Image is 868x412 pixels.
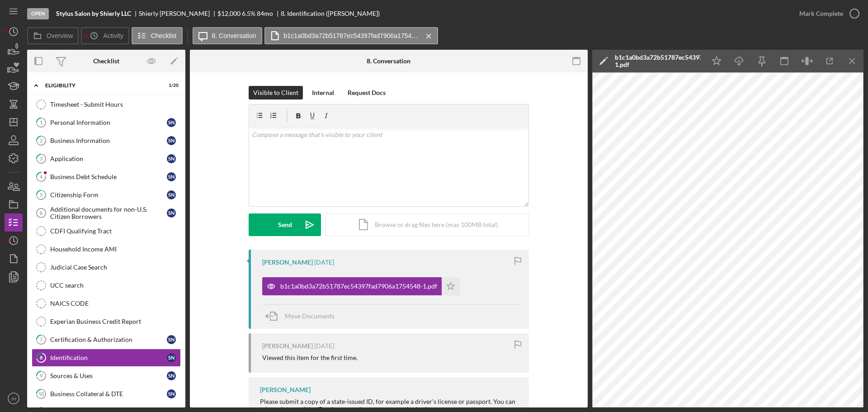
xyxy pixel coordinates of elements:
[348,86,386,99] div: Request Docs
[32,258,181,276] a: Judicial Case Search
[40,336,43,342] tspan: 7
[790,5,863,23] button: Mark Complete
[151,32,177,39] label: Checklist
[32,349,181,367] a: 8IdentificationSN
[262,342,313,350] div: [PERSON_NAME]
[167,389,176,398] div: S N
[249,213,321,236] button: Send
[312,86,334,99] div: Internal
[81,27,129,44] button: Activity
[167,335,176,344] div: S N
[799,5,843,23] div: Mark Complete
[278,213,292,236] div: Send
[32,95,181,114] a: Timesheet - Submit Hours
[50,336,167,343] div: Certification & Authorization
[40,137,42,143] tspan: 2
[32,294,181,313] a: NAICS CODE
[167,154,176,163] div: S N
[40,210,42,216] tspan: 6
[262,259,313,266] div: [PERSON_NAME]
[50,101,180,108] div: Timesheet - Submit Hours
[32,276,181,294] a: UCC search
[249,86,303,99] button: Visible to Client
[50,206,167,220] div: Additional documents for non-U.S. Citizen Borrowers
[103,32,123,39] label: Activity
[32,313,181,331] a: Experian Business Credit Report
[264,27,438,44] button: b1c1a0bd3a72b51787ec54397fad7906a1754548-1.pdf
[50,155,167,162] div: Application
[262,305,344,327] button: Move Documents
[32,240,181,258] a: Household Income AMI
[262,354,358,361] div: Viewed this item for the first time.
[32,168,181,186] a: 4Business Debt ScheduleSN
[167,353,176,362] div: S N
[50,354,167,361] div: Identification
[32,385,181,403] a: 10Business Collateral & DTESN
[50,390,167,398] div: Business Collateral & DTE
[32,132,181,150] a: 2Business InformationSN
[50,227,180,235] div: CDFI Qualifying Tract
[50,137,167,144] div: Business Information
[27,27,79,44] button: Overview
[307,86,339,99] button: Internal
[281,10,380,17] div: 8. Identification ([PERSON_NAME])
[5,389,23,407] button: JH
[217,9,241,17] span: $12,000
[837,372,859,394] iframe: Intercom live chat
[257,10,273,17] div: 84 mo
[242,10,255,17] div: 6.5 %
[167,371,176,380] div: S N
[40,156,42,161] tspan: 3
[50,318,180,325] div: Experian Business Credit Report
[132,27,183,44] button: Checklist
[27,8,49,19] div: Open
[40,355,42,360] tspan: 8
[260,386,311,393] div: [PERSON_NAME]
[193,27,262,44] button: 8. Conversation
[32,204,181,222] a: 6Additional documents for non-U.S. Citizen BorrowersSN
[50,246,180,253] div: Household Income AMI
[615,54,701,68] div: b1c1a0bd3a72b51787ec54397fad7906a1754548-1.pdf
[367,57,410,65] div: 8. Conversation
[167,172,176,181] div: S N
[162,83,179,88] div: 1 / 20
[40,373,43,379] tspan: 9
[139,10,217,17] div: Shierly [PERSON_NAME]
[32,186,181,204] a: 5Citizenship FormSN
[32,331,181,349] a: 7Certification & AuthorizationSN
[56,10,131,17] b: Stylus Salon by Shierly LLC
[50,264,180,271] div: Judicial Case Search
[11,396,16,401] text: JH
[343,86,390,99] button: Request Docs
[167,118,176,127] div: S N
[50,173,167,180] div: Business Debt Schedule
[284,32,420,39] label: b1c1a0bd3a72b51787ec54397fad7906a1754548-1.pdf
[167,190,176,199] div: S N
[285,312,335,320] span: Move Documents
[32,367,181,385] a: 9Sources & UsesSN
[50,191,167,199] div: Citizenship Form
[314,342,334,350] time: 2025-07-18 18:18
[253,86,298,99] div: Visible to Client
[32,222,181,240] a: CDFI Qualifying Tract
[32,114,181,132] a: 1Personal InformationSN
[314,259,334,266] time: 2025-07-21 18:27
[50,119,167,126] div: Personal Information
[167,208,176,218] div: S N
[38,391,44,397] tspan: 10
[40,119,42,125] tspan: 1
[50,372,167,379] div: Sources & Uses
[47,32,73,39] label: Overview
[50,282,180,289] div: UCC search
[45,83,156,88] div: Eligibility
[32,150,181,168] a: 3ApplicationSN
[93,57,119,65] div: Checklist
[280,283,437,290] div: b1c1a0bd3a72b51787ec54397fad7906a1754548-1.pdf
[212,32,256,39] label: 8. Conversation
[167,136,176,145] div: S N
[40,192,42,198] tspan: 5
[50,300,180,307] div: NAICS CODE
[262,277,460,295] button: b1c1a0bd3a72b51787ec54397fad7906a1754548-1.pdf
[40,174,43,180] tspan: 4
